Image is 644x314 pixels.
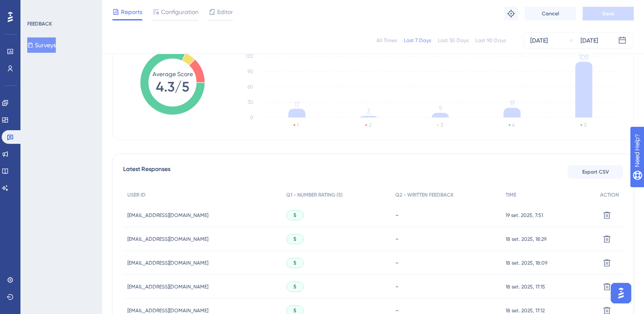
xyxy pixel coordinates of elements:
span: Editor [217,7,233,17]
span: Q1 - NUMBER RATING (5) [286,191,343,198]
tspan: 109 [579,53,589,61]
span: 18 set. 2025, 18:09 [506,260,547,266]
span: [EMAIL_ADDRESS][DOMAIN_NAME] [127,307,208,314]
span: Save [602,10,614,17]
iframe: UserGuiding AI Assistant Launcher [608,280,634,306]
span: 5 [293,236,296,243]
span: 5 [293,307,296,314]
tspan: 4.3/5 [156,79,189,95]
text: 1 [297,122,299,128]
span: [EMAIL_ADDRESS][DOMAIN_NAME] [127,212,208,219]
span: 18 set. 2025, 18:29 [506,236,546,243]
span: ACTION [600,191,619,198]
span: 5 [293,212,296,219]
div: - [395,211,497,219]
div: Last 7 Days [404,37,431,44]
div: - [395,283,497,291]
tspan: 19 [509,99,515,107]
text: 2 [369,122,371,128]
text: 3 [440,122,443,128]
button: Export CSV [568,165,623,179]
tspan: 17 [294,100,300,108]
tspan: 30 [247,99,253,105]
span: TIME [506,191,516,198]
span: 5 [293,260,296,266]
span: Reports [121,7,142,17]
button: Cancel [525,7,576,20]
span: Export CSV [582,168,609,175]
tspan: 0 [250,114,253,120]
span: [EMAIL_ADDRESS][DOMAIN_NAME] [127,236,208,243]
span: Need Help? [20,2,53,12]
div: [DATE] [530,35,548,46]
span: Configuration [161,7,198,17]
tspan: 9 [439,104,442,112]
span: [EMAIL_ADDRESS][DOMAIN_NAME] [127,283,208,290]
span: Latest Responses [123,164,170,180]
span: USER ID [127,191,146,198]
span: 18 set. 2025, 17:12 [506,307,545,314]
div: [DATE] [581,35,598,46]
button: Save [583,7,634,20]
tspan: 120 [246,53,253,59]
div: All Times [377,37,397,44]
span: 18 set. 2025, 17:15 [506,283,545,290]
span: 19 set. 2025, 7:51 [506,212,543,219]
div: - [395,235,497,243]
tspan: 90 [247,69,253,74]
tspan: 60 [247,84,253,90]
span: Cancel [542,10,559,17]
div: FEEDBACK [27,20,52,27]
tspan: Average Score [152,71,193,77]
span: 5 [293,283,296,290]
text: 4 [512,122,515,128]
div: - [395,259,497,267]
span: Q2 - WRITTEN FEEDBACK [395,191,454,198]
div: Last 30 Days [438,37,469,44]
span: [EMAIL_ADDRESS][DOMAIN_NAME] [127,260,208,266]
button: Surveys [27,37,56,53]
text: 5 [584,122,586,128]
div: Last 90 Days [475,37,506,44]
tspan: 3 [367,107,370,115]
